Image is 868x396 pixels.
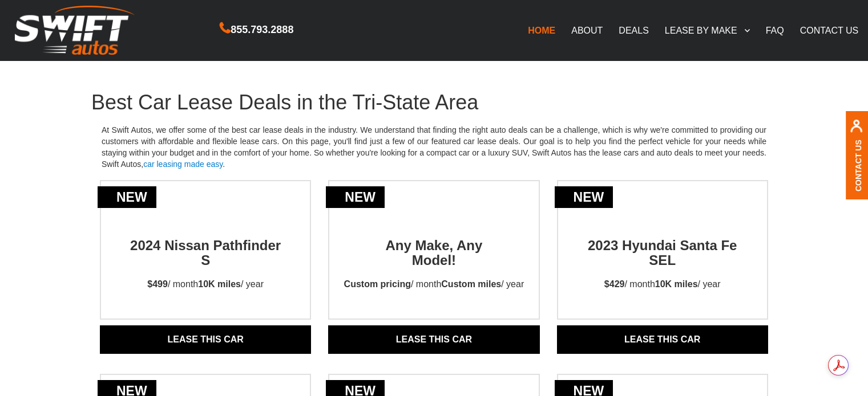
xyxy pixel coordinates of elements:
p: / month / year [594,268,731,301]
strong: $429 [604,279,625,289]
a: newAny Make, AnyModel!Custom pricing/ monthCustom miles/ year [329,218,538,302]
a: Contact Us [854,139,863,191]
p: At Swift Autos, we offer some of the best car lease deals in the industry. We understand that fin... [91,114,777,180]
img: contact us, iconuser [850,119,863,139]
a: 855.793.2888 [220,25,293,35]
a: Lease THIS CAR [557,325,768,354]
img: Swift Autos [15,6,135,55]
a: new2023 Hyundai Santa Fe SEL$429/ month10K miles/ year [558,218,767,302]
p: / month / year [137,268,274,301]
a: FAQ [758,18,792,42]
p: / month / year [334,268,535,301]
a: car leasing made easy [143,160,223,169]
a: new2024 Nissan Pathfinder S$499/ month10K miles/ year [101,218,310,302]
strong: Custom pricing [344,279,411,289]
strong: 10K miles [198,279,241,289]
div: new [326,186,385,209]
h2: 2023 Hyundai Santa Fe SEL [582,218,743,268]
div: new [98,186,156,209]
div: new [555,186,613,209]
a: Lease THIS CAR [328,325,539,354]
strong: 10K miles [655,279,698,289]
strong: $499 [147,279,168,289]
h2: Any Make, Any Model! [353,218,514,268]
strong: Custom miles [441,279,501,289]
a: HOME [520,18,563,42]
a: DEALS [611,18,656,42]
a: Lease THIS CAR [100,325,311,354]
a: ABOUT [563,18,611,42]
span: 855.793.2888 [231,22,293,38]
a: LEASE BY MAKE [657,18,758,42]
h1: Best Car Lease Deals in the Tri-State Area [91,91,777,114]
h2: 2024 Nissan Pathfinder S [125,218,286,268]
a: CONTACT US [792,18,867,42]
